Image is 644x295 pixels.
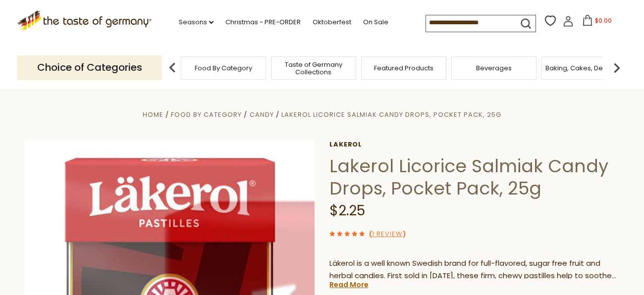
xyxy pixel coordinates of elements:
img: next arrow [607,58,627,78]
span: ( ) [369,229,406,239]
a: 1 Review [372,229,403,240]
a: Read More [329,280,369,290]
p: Choice of Categories [17,55,162,80]
a: Oktoberfest [313,17,351,28]
p: Läkerol is a well known Swedish brand for full-flavored, sugar free fruit and herbal candies. Fir... [329,257,619,282]
a: Featured Products [374,64,433,72]
span: $2.25 [329,201,365,220]
a: Taste of Germany Collections [274,61,353,76]
a: Home [143,110,163,119]
a: On Sale [363,17,388,28]
a: Food By Category [195,64,252,72]
button: $0.00 [576,15,618,30]
img: previous arrow [162,58,182,78]
a: Seasons [179,17,214,28]
span: $0.00 [595,16,612,25]
a: Christmas - PRE-ORDER [225,17,301,28]
h1: Lakerol Licorice Salmiak Candy Drops, Pocket Pack, 25g [329,155,619,199]
a: Lakerol Licorice Salmiak Candy Drops, Pocket Pack, 25g [281,110,501,119]
a: Lakerol [329,141,619,148]
a: Beverages [476,64,512,72]
a: Baking, Cakes, Desserts [545,64,622,72]
a: Food By Category [171,110,242,119]
a: Candy [250,110,274,119]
